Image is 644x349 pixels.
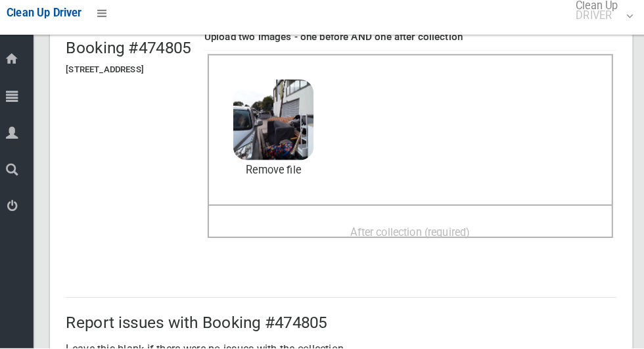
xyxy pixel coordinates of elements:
[74,47,196,64] h2: Booking #474805
[209,39,612,50] h4: Upload two images - one before AND one after collection
[74,72,196,81] h5: [STREET_ADDRESS]
[237,165,316,185] a: Remove file
[16,11,89,31] a: Clean Up Driver
[573,18,614,28] small: DRIVER
[566,9,628,28] span: Clean Up
[352,229,469,242] span: After collection (required)
[74,315,612,333] h2: Report issues with Booking #474805
[16,14,89,27] span: Clean Up Driver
